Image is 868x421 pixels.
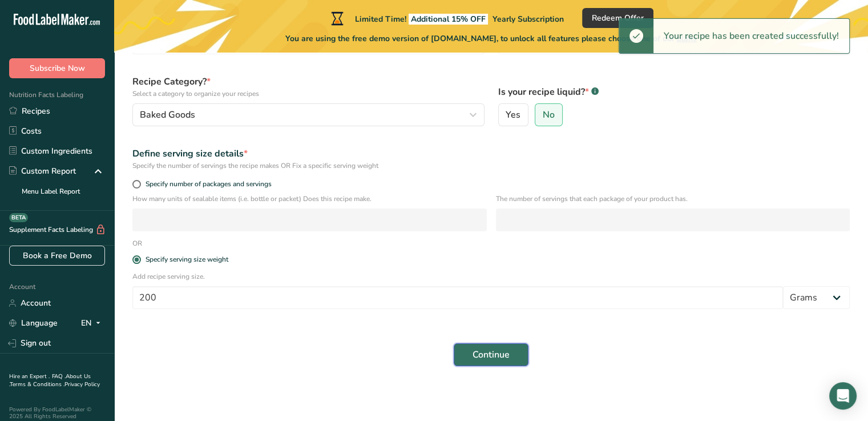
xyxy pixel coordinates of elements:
[64,380,100,388] a: Privacy Policy
[543,109,555,121] span: No
[52,372,66,380] a: FAQ .
[9,165,76,177] div: Custom Report
[829,382,857,410] div: Open Intercom Messenger
[132,194,487,204] p: How many units of sealable items (i.e. bottle or packet) Does this recipe make.
[582,8,653,28] button: Redeem Offer
[132,147,850,161] div: Define serving size details
[140,108,195,122] span: Baked Goods
[132,103,485,126] button: Baked Goods
[492,14,564,25] span: Yearly Subscription
[496,194,850,204] p: The number of servings that each package of your product has.
[473,348,510,362] span: Continue
[592,12,644,24] span: Redeem Offer
[653,19,849,53] div: Your recipe has been created successfully!
[10,380,64,388] a: Terms & Conditions .
[9,372,91,388] a: About Us .
[9,406,105,420] div: Powered By FoodLabelMaker © 2025 All Rights Reserved
[126,238,149,248] div: OR
[132,161,850,171] div: Specify the number of servings the recipe makes OR Fix a specific serving weight
[30,62,85,74] span: Subscribe Now
[454,343,528,366] button: Continue
[146,255,228,264] div: Specify serving size weight
[132,271,850,282] p: Add recipe serving size.
[498,85,850,99] label: Is your recipe liquid?
[132,89,485,99] p: Select a category to organize your recipes
[141,180,272,189] span: Specify number of packages and servings
[506,109,520,121] span: Yes
[9,213,28,222] div: BETA
[9,313,58,333] a: Language
[9,372,50,380] a: Hire an Expert .
[81,316,105,330] div: EN
[329,11,564,25] div: Limited Time!
[285,33,697,45] span: You are using the free demo version of [DOMAIN_NAME], to unlock all features please choose one of...
[9,246,105,266] a: Book a Free Demo
[9,58,105,78] button: Subscribe Now
[409,14,488,25] span: Additional 15% OFF
[132,286,783,309] input: Type your serving size here
[132,75,485,99] label: Recipe Category?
